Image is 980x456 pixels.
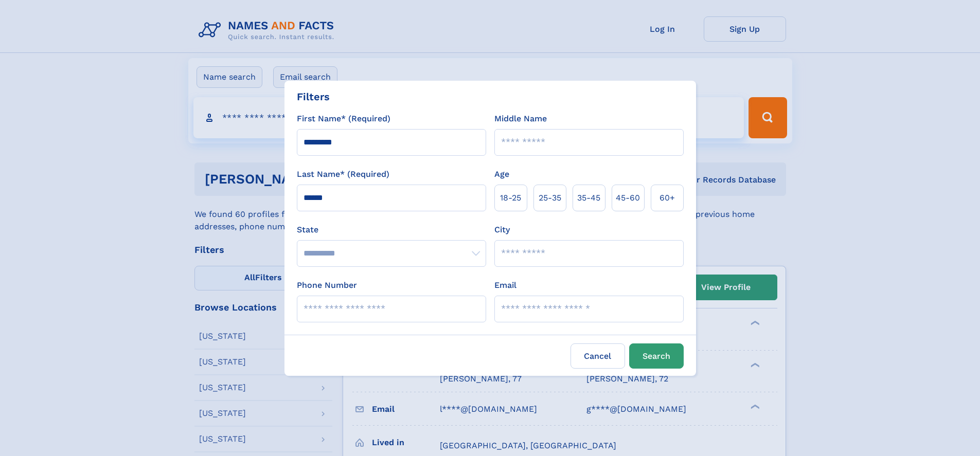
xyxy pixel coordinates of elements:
[494,113,547,125] label: Middle Name
[629,343,684,369] button: Search
[494,168,509,180] label: Age
[660,192,675,204] span: 60+
[571,343,625,369] label: Cancel
[577,192,600,204] span: 35‑45
[297,168,389,180] label: Last Name* (Required)
[539,192,561,204] span: 25‑35
[494,224,510,236] label: City
[616,192,640,204] span: 45‑60
[500,192,521,204] span: 18‑25
[297,224,486,236] label: State
[297,279,357,291] label: Phone Number
[297,89,330,104] div: Filters
[297,113,390,125] label: First Name* (Required)
[494,279,516,291] label: Email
